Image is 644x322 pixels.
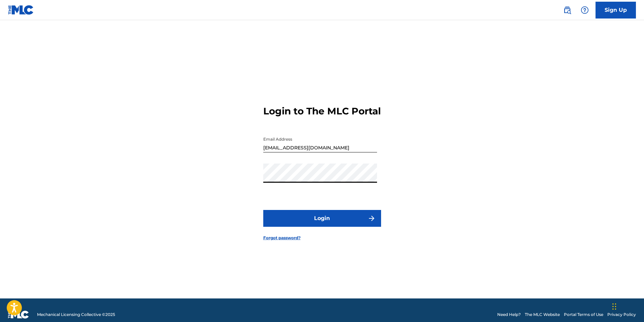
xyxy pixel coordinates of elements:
[368,214,376,222] img: f7272a7cc735f4ea7f67.svg
[8,311,29,319] img: logo
[610,290,644,322] iframe: Chat Widget
[564,312,603,318] a: Portal Terms of Use
[596,2,636,19] a: Sign Up
[263,105,381,117] h3: Login to The MLC Portal
[563,6,571,14] img: search
[263,210,381,227] button: Login
[607,312,636,318] a: Privacy Policy
[612,296,616,317] div: Drag
[561,3,574,17] a: Public Search
[578,3,591,17] div: Help
[37,312,115,318] span: Mechanical Licensing Collective © 2025
[8,5,34,15] img: MLC Logo
[497,312,521,318] a: Need Help?
[581,6,589,14] img: help
[525,312,560,318] a: The MLC Website
[263,235,301,241] a: Forgot password?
